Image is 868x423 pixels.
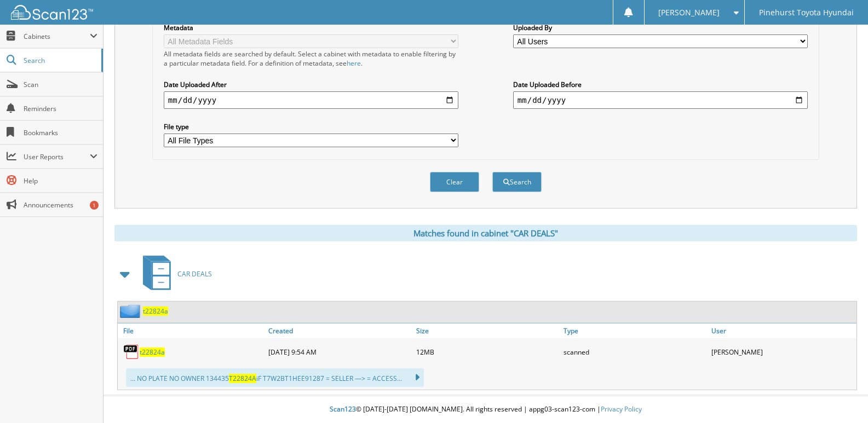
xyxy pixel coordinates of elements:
label: File type [164,122,458,131]
a: Created [266,323,413,338]
span: Pinehurst Toyota Hyundai [759,9,854,16]
a: Privacy Policy [601,404,642,414]
span: Bookmarks [24,128,97,137]
label: Date Uploaded Before [513,80,808,89]
span: Scan123 [330,404,356,414]
a: Size [413,323,561,338]
label: Date Uploaded After [164,80,458,89]
a: here [347,59,361,68]
div: [PERSON_NAME] [709,341,856,363]
img: scan123-logo-white.svg [11,5,93,20]
span: Help [24,176,97,186]
div: 12MB [413,341,561,363]
input: start [164,91,458,109]
span: Cabinets [24,32,90,41]
span: User Reports [24,152,90,161]
span: CAR DEALS [177,269,212,279]
img: folder2.png [120,304,143,318]
span: T22824A [229,374,256,383]
span: [PERSON_NAME] [658,9,720,16]
label: Uploaded By [513,23,808,32]
div: All metadata fields are searched by default. Select a cabinet with metadata to enable filtering b... [164,49,458,68]
button: Search [492,172,542,192]
a: t22824a [140,347,165,357]
span: Search [24,56,96,65]
input: end [513,91,808,109]
a: t22824a [143,306,168,316]
span: Announcements [24,200,97,210]
div: [DATE] 9:54 AM [266,341,413,363]
img: PDF.png [123,344,140,360]
span: Reminders [24,104,97,113]
div: ... NO PLATE NO OWNER 134435 iF T7W2BT1HEE91287 = SELLER —> = ACCESS... [126,368,424,387]
label: Metadata [164,23,458,32]
div: Matches found in cabinet "CAR DEALS" [114,225,857,241]
a: User [709,323,856,338]
button: Clear [430,172,479,192]
a: Type [561,323,709,338]
div: 1 [90,201,99,210]
span: Scan [24,80,97,89]
div: © [DATE]-[DATE] [DOMAIN_NAME]. All rights reserved | appg03-scan123-com | [104,396,868,423]
a: File [118,323,266,338]
div: scanned [561,341,709,363]
a: CAR DEALS [136,252,212,295]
